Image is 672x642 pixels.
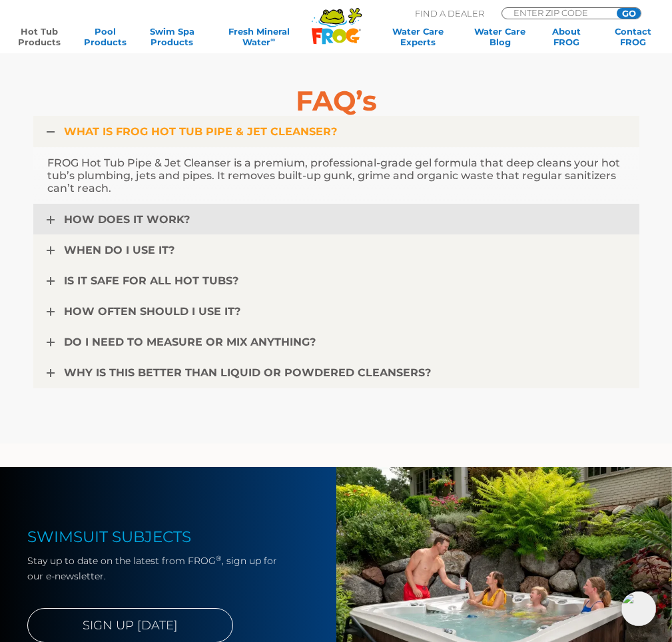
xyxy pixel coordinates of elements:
[13,26,65,47] a: Hot TubProducts
[64,244,174,256] span: WHEN DO I USE IT?
[541,26,593,47] a: AboutFROG
[47,157,625,194] p: FROG Hot Tub Pipe & Jet Cleanser is a premium, professional-grade gel formula that deep cleans yo...
[64,305,240,318] span: HOW OFTEN SHOULD I USE IT?
[212,26,305,47] a: Fresh MineralWater∞
[64,125,337,138] span: WHAT IS FROG HOT TUB PIPE & JET CLEANSER?
[474,26,526,47] a: Water CareBlog
[33,85,639,116] h5: FAQ’s
[607,26,659,47] a: ContactFROG
[621,591,656,626] img: openIcon
[270,36,275,43] sup: ∞
[33,204,639,235] a: HOW DOES IT WORK?
[33,116,639,147] a: WHAT IS FROG HOT TUB PIPE & JET CLEANSER?
[64,213,190,226] span: HOW DOES IT WORK?
[512,8,602,17] input: Zip Code Form
[64,366,431,379] span: WHY IS THIS BETTER THAN LIQUID OR POWDERED CLEANSERS?
[80,26,132,47] a: PoolProducts
[33,234,639,266] a: WHEN DO I USE IT?
[27,528,282,545] h4: SWIMSUIT SUBJECTS
[415,7,484,19] p: Find A Dealer
[33,265,639,296] a: IS IT SAFE FOR ALL HOT TUBS?
[64,274,238,287] span: IS IT SAFE FOR ALL HOT TUBS?
[377,26,460,47] a: Water CareExperts
[64,336,316,348] span: DO I NEED TO MEASURE OR MIX ANYTHING?
[33,326,639,358] a: DO I NEED TO MEASURE OR MIX ANYTHING?
[617,8,641,19] input: GO
[33,296,639,327] a: HOW OFTEN SHOULD I USE IT?
[33,357,639,388] a: WHY IS THIS BETTER THAN LIQUID OR POWDERED CLEANSERS?
[216,554,222,563] sup: ®
[146,26,198,47] a: Swim SpaProducts
[27,553,282,584] p: Stay up to date on the latest from FROG , sign up for our e-newsletter.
